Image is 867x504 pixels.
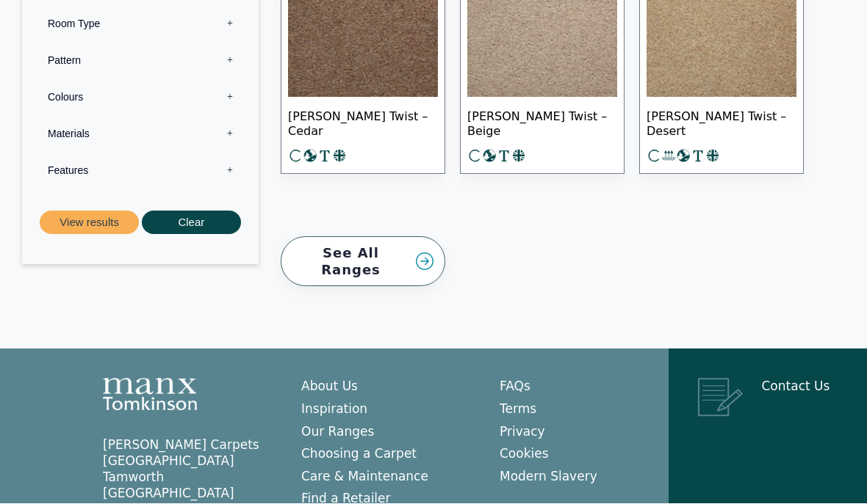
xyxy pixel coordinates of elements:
a: Privacy [500,425,545,439]
a: See All Ranges [281,237,445,288]
a: FAQs [500,379,530,394]
a: Modern Slavery [500,470,597,484]
label: Materials [33,116,248,153]
span: [PERSON_NAME] Twist – Cedar [288,98,438,149]
a: Our Ranges [301,425,374,439]
a: Inspiration [301,402,367,417]
span: [PERSON_NAME] Twist – Desert [647,98,796,149]
label: Pattern [33,43,248,79]
button: View results [40,211,139,235]
a: Choosing a Carpet [301,447,417,461]
a: About Us [301,379,358,394]
button: Clear [142,211,241,235]
a: Terms [500,402,536,417]
span: [PERSON_NAME] Twist – Beige [467,98,617,149]
a: Cookies [500,447,549,461]
a: Contact Us [762,379,830,394]
label: Colours [33,79,248,116]
label: Room Type [33,6,248,43]
label: Features [33,153,248,189]
img: Manx Tomkinson Logo [103,379,197,411]
a: Care & Maintenance [301,470,428,484]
